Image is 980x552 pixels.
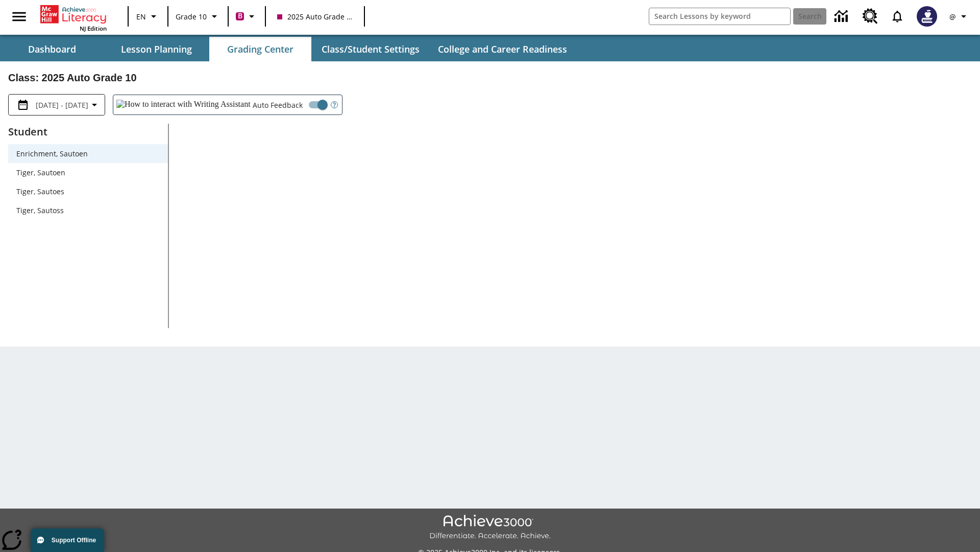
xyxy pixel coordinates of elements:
[171,7,225,26] button: Grade: Grade 10, Select a grade
[52,537,96,544] span: Support Offline
[31,528,104,552] button: Support Offline
[16,148,160,159] span: Enrichment, Sautoen
[16,167,160,178] span: Tiger, Sautoen
[253,100,303,110] span: Auto Feedback
[8,201,168,220] div: Tiger, Sautoss
[4,2,34,32] button: Open side menu
[40,4,107,25] a: Home
[209,37,311,61] button: Grading Center
[36,100,88,110] span: [DATE] - [DATE]
[649,8,790,25] input: search field
[16,205,160,216] span: Tiger, Sautoss
[40,3,107,32] div: Home
[16,186,160,197] span: Tiger, Sautoes
[429,515,551,541] img: Achieve3000 Differentiate Accelerate Achieve
[232,7,262,26] button: Boost Class color is violet red. Change class color
[13,99,101,111] button: Select the date range menu item
[430,37,575,61] button: College and Career Readiness
[828,3,856,31] a: Data Center
[8,182,168,201] div: Tiger, Sautoes
[88,99,101,111] svg: Collapse Date Range Filter
[8,163,168,182] div: Tiger, Sautoen
[949,11,956,22] span: @
[8,70,972,86] h2: Class : 2025 Auto Grade 10
[856,3,884,30] a: Resource Center, Will open in new tab
[277,11,353,22] span: 2025 Auto Grade 10
[238,10,242,22] span: B
[313,37,428,61] button: Class/Student Settings
[911,3,943,30] button: Select a new avatar
[136,11,146,22] span: EN
[80,25,107,32] span: NJ Edition
[884,3,911,30] a: Notifications
[176,11,207,22] span: Grade 10
[132,7,164,26] button: Language: EN, Select a language
[8,124,168,140] p: Student
[917,6,937,27] img: Avatar
[943,7,976,26] button: Profile/Settings
[8,144,168,163] div: Enrichment, Sautoen
[116,100,251,110] img: How to interact with Writing Assistant
[105,37,207,61] button: Lesson Planning
[327,95,342,114] button: Open Help for Writing Assistant
[1,37,103,61] button: Dashboard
